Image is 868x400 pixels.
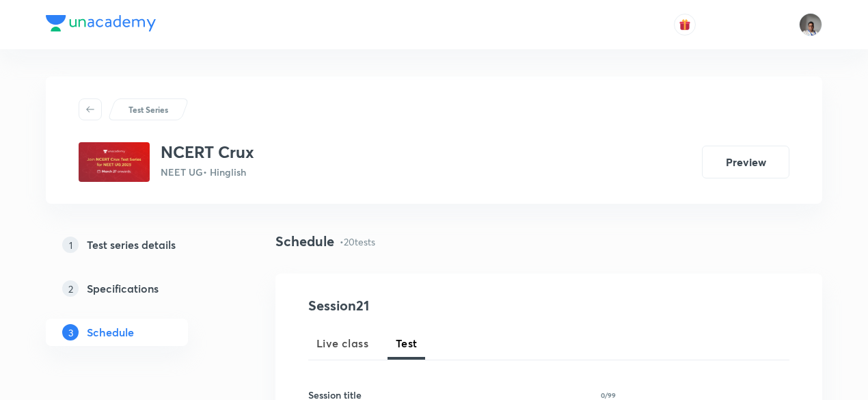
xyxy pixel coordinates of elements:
p: NEET UG • Hinglish [161,165,254,179]
img: Company Logo [46,15,156,31]
h5: Schedule [87,324,134,341]
h5: Specifications [87,280,159,297]
button: avatar [674,14,696,36]
p: 2 [62,280,79,297]
p: 3 [62,324,79,341]
img: avatar [679,18,691,31]
p: 0/99 [601,392,616,399]
h4: Schedule [275,231,334,252]
h3: NCERT Crux [161,142,254,162]
img: Vikram Mathur [799,13,822,36]
span: Test [396,335,418,351]
h5: Test series details [87,237,176,253]
button: Preview [702,146,789,178]
p: Test Series [128,103,168,116]
a: Company Logo [46,15,156,35]
h4: Session 21 [308,295,558,316]
p: 1 [62,237,79,253]
span: Live class [316,335,368,351]
a: 2Specifications [46,275,232,302]
img: 090910f2494f4dfb96a395c2ec636358.png [79,142,150,182]
a: 1Test series details [46,231,232,258]
p: • 20 tests [340,235,375,249]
